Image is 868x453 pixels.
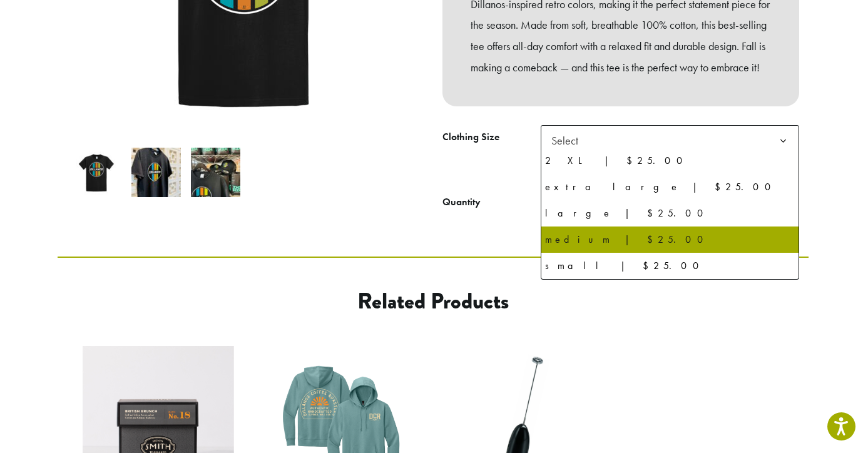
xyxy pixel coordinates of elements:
label: Clothing Size [442,128,541,146]
div: large | $25.00 [545,204,795,223]
div: small | $25.00 [545,257,795,275]
div: 2 XL | $25.00 [545,151,795,170]
h2: Related products [158,288,708,315]
span: Select [546,128,591,153]
div: medium | $25.00 [545,230,795,249]
div: Quantity [442,195,481,210]
img: Fall 2025 T-Shirt - Image 3 [191,148,240,197]
span: Select [541,125,799,156]
div: extra large | $25.00 [545,178,795,196]
img: Fall 2025 T-Shirt [72,148,121,197]
img: Fall 2025 T-Shirt - Image 2 [131,148,181,197]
